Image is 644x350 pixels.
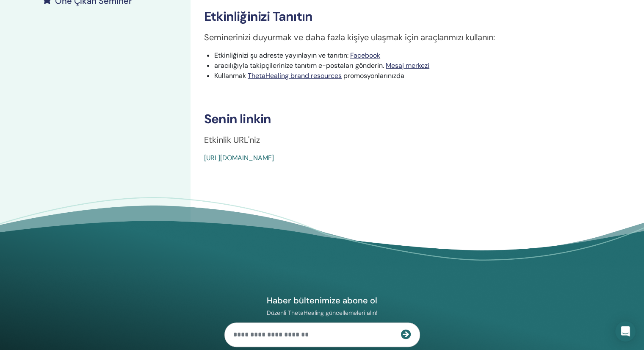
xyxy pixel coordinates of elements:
[615,321,636,342] div: Open Intercom Messenger
[214,50,606,61] li: Etkinliğinizi şu adreste yayınlayın ve tanıtın:
[386,61,429,70] a: Mesaj merkezi
[224,295,420,306] h4: Haber bültenimize abone ol
[350,51,380,60] a: Facebook
[224,309,420,317] p: Düzenli ThetaHealing güncellemeleri alın!
[214,71,606,81] li: Kullanmak promosyonlarınızda
[204,133,606,146] p: Etkinlik URL'niz
[204,31,606,44] p: Seminerinizi duyurmak ve daha fazla kişiye ulaşmak için araçlarımızı kullanın:
[204,9,606,24] h3: Etkinliğinizi Tanıtın
[248,71,342,80] a: ThetaHealing brand resources
[204,111,606,127] h3: Senin linkin
[204,153,274,162] a: [URL][DOMAIN_NAME]
[214,61,606,71] li: aracılığıyla takipçilerinize tanıtım e-postaları gönderin.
